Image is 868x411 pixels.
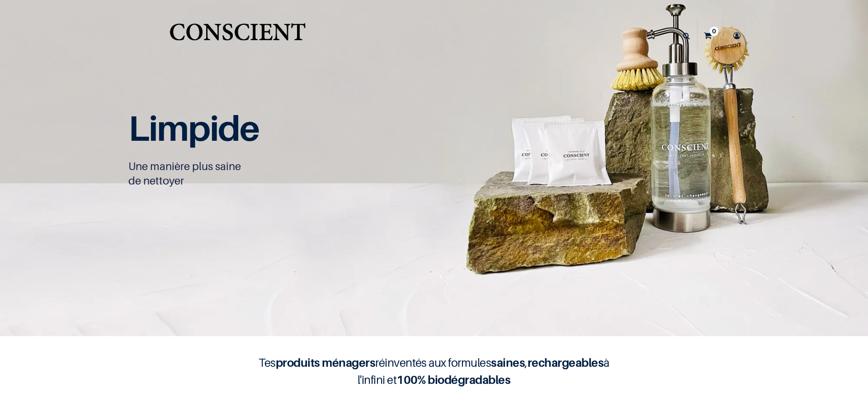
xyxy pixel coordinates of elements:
[128,159,422,188] p: Une manière plus saine de nettoyer
[396,373,510,387] b: 100% biodégradables
[128,107,259,149] span: Limpide
[276,356,375,369] b: produits ménagers
[491,356,525,369] b: saines
[168,18,307,54] a: Logo of Conscient
[528,356,604,369] b: rechargeables
[710,27,718,36] sup: 0
[168,18,307,54] img: Conscient
[698,20,723,51] a: 0
[253,354,615,388] h4: Tes réinventés aux formules , à l'infini et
